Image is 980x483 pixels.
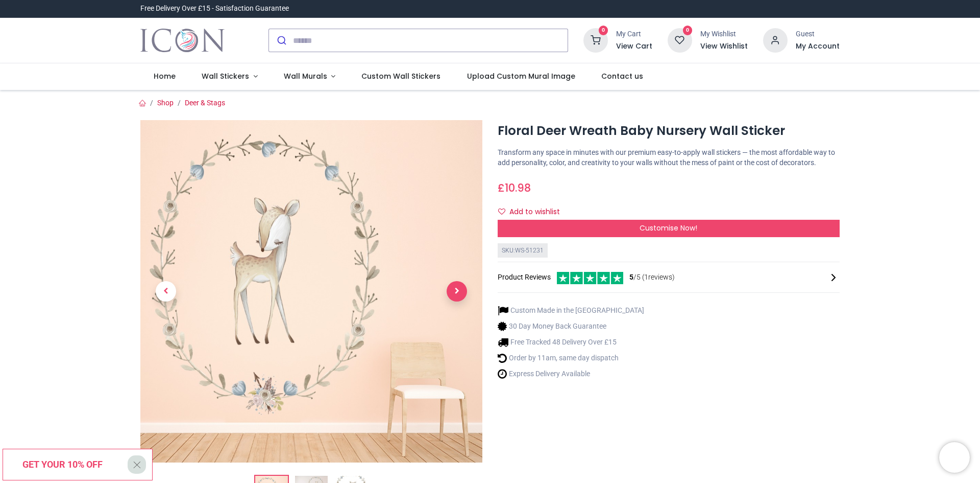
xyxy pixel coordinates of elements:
[188,63,271,90] a: Wall Stickers
[498,321,644,332] li: 30 Day Money Back Guarantee
[431,172,482,411] a: Next
[269,29,293,52] button: Submit
[939,442,970,473] iframe: Brevo live chat
[498,369,644,379] li: Express Delivery Available
[629,272,675,283] span: /5 ( 1 reviews)
[498,270,840,284] div: Product Reviews
[467,71,575,81] span: Upload Custom Mural Image
[140,26,225,55] img: Icon Wall Stickers
[700,41,748,52] a: View Wishlist
[154,71,176,81] span: Home
[616,29,652,39] div: My Cart
[498,203,569,221] button: Add to wishlistAdd to wishlist
[498,180,531,195] span: £
[498,353,644,363] li: Order by 11am, same day dispatch
[616,41,652,52] a: View Cart
[601,71,643,81] span: Contact us
[284,71,327,81] span: Wall Murals
[361,71,440,81] span: Custom Wall Stickers
[140,172,191,411] a: Previous
[185,99,225,107] a: Deer & Stags
[498,337,644,348] li: Free Tracked 48 Delivery Over £15
[498,243,548,258] div: SKU: WS-51231
[599,26,608,35] sup: 0
[498,122,840,140] h1: Floral Deer Wreath Baby Nursery Wall Sticker
[583,36,608,44] a: 0
[796,41,840,52] a: My Account
[140,4,289,14] div: Free Delivery Over £15 - Satisfaction Guarantee
[140,120,482,463] img: Floral Deer Wreath Baby Nursery Wall Sticker
[202,71,249,81] span: Wall Stickers
[498,148,840,168] p: Transform any space in minutes with our premium easy-to-apply wall stickers — the most affordable...
[505,180,531,195] span: 10.98
[447,281,467,302] span: Next
[498,305,644,316] li: Custom Made in the [GEOGRAPHIC_DATA]
[625,4,840,14] iframe: Customer reviews powered by Trustpilot
[140,26,225,55] a: Logo of Icon Wall Stickers
[156,281,176,302] span: Previous
[668,36,692,44] a: 0
[157,99,174,107] a: Shop
[640,223,697,233] span: Customise Now!
[498,208,505,215] i: Add to wishlist
[271,63,349,90] a: Wall Murals
[683,26,693,35] sup: 0
[700,29,748,39] div: My Wishlist
[796,29,840,39] div: Guest
[629,273,633,281] span: 5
